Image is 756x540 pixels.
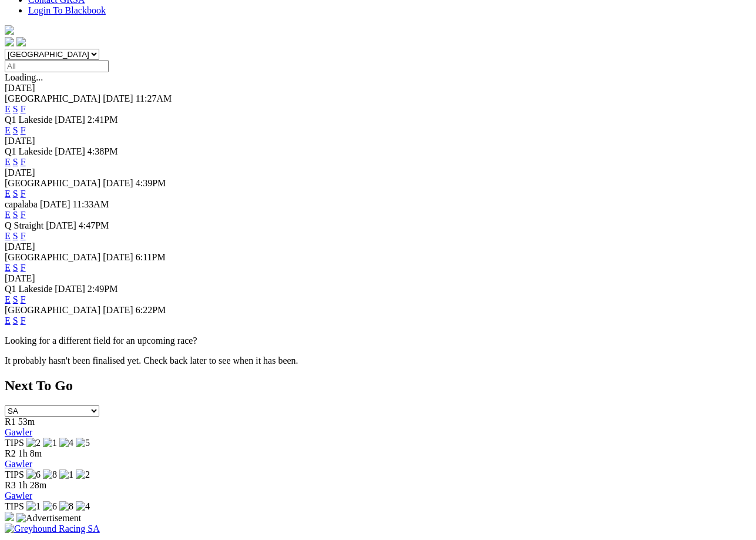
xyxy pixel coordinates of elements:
[5,480,16,490] span: R3
[26,438,41,448] img: 2
[13,189,18,199] a: S
[21,189,26,199] a: F
[103,93,133,103] span: [DATE]
[103,305,133,315] span: [DATE]
[5,157,11,167] a: E
[26,501,41,512] img: 1
[136,178,166,188] span: 4:39PM
[13,231,18,241] a: S
[136,305,166,315] span: 6:22PM
[5,252,100,262] span: [GEOGRAPHIC_DATA]
[76,438,90,448] img: 5
[88,146,118,156] span: 4:38PM
[16,37,26,46] img: twitter.svg
[55,284,85,294] span: [DATE]
[55,115,85,125] span: [DATE]
[18,480,46,490] span: 1h 28m
[5,294,11,304] a: E
[5,501,24,511] span: TIPS
[13,210,18,220] a: S
[26,469,41,480] img: 6
[18,417,35,427] span: 53m
[103,252,133,262] span: [DATE]
[5,524,100,534] img: Greyhound Racing SA
[43,438,57,448] img: 1
[5,104,11,114] a: E
[5,25,14,35] img: logo-grsa-white.png
[5,83,751,93] div: [DATE]
[5,167,751,178] div: [DATE]
[21,210,26,220] a: F
[13,157,18,167] a: S
[5,220,43,230] span: Q Straight
[13,104,18,114] a: S
[21,157,26,167] a: F
[5,316,11,326] a: E
[21,316,26,326] a: F
[43,469,57,480] img: 8
[5,125,11,135] a: E
[40,199,70,209] span: [DATE]
[5,448,16,458] span: R2
[46,220,76,230] span: [DATE]
[5,199,38,209] span: capalaba
[43,501,57,512] img: 6
[5,146,52,156] span: Q1 Lakeside
[59,438,73,448] img: 4
[5,427,32,437] a: Gawler
[13,316,18,326] a: S
[5,263,11,273] a: E
[5,469,24,479] span: TIPS
[13,263,18,273] a: S
[136,93,172,103] span: 11:27AM
[5,284,52,294] span: Q1 Lakeside
[73,199,109,209] span: 11:33AM
[5,115,52,125] span: Q1 Lakeside
[13,294,18,304] a: S
[5,512,14,521] img: 15187_Greyhounds_GreysPlayCentral_Resize_SA_WebsiteBanner_300x115_2025.jpg
[5,336,751,346] p: Looking for a different field for an upcoming race?
[76,501,90,512] img: 4
[5,231,11,241] a: E
[21,125,26,135] a: F
[59,501,73,512] img: 8
[5,305,100,315] span: [GEOGRAPHIC_DATA]
[5,189,11,199] a: E
[5,210,11,220] a: E
[28,5,106,15] a: Login To Blackbook
[5,72,43,82] span: Loading...
[5,60,109,72] input: Select date
[5,355,298,365] partial: It probably hasn't been finalised yet. Check back later to see when it has been.
[21,104,26,114] a: F
[5,491,32,501] a: Gawler
[5,93,100,103] span: [GEOGRAPHIC_DATA]
[21,231,26,241] a: F
[5,178,100,188] span: [GEOGRAPHIC_DATA]
[88,284,118,294] span: 2:49PM
[5,417,16,427] span: R1
[16,513,81,524] img: Advertisement
[79,220,109,230] span: 4:47PM
[21,294,26,304] a: F
[13,125,18,135] a: S
[5,242,751,252] div: [DATE]
[18,448,42,458] span: 1h 8m
[5,273,751,284] div: [DATE]
[59,469,73,480] img: 1
[103,178,133,188] span: [DATE]
[21,263,26,273] a: F
[5,37,14,46] img: facebook.svg
[88,115,118,125] span: 2:41PM
[5,459,32,469] a: Gawler
[76,469,90,480] img: 2
[5,378,751,394] h2: Next To Go
[136,252,166,262] span: 6:11PM
[55,146,85,156] span: [DATE]
[5,438,24,448] span: TIPS
[5,136,751,146] div: [DATE]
